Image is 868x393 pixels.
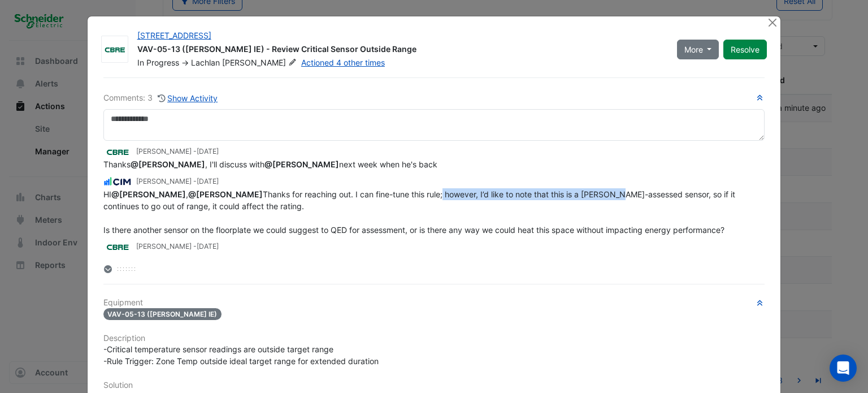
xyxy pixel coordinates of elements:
a: Actioned 4 other times [301,58,385,67]
small: [PERSON_NAME] - [136,241,219,252]
h6: Equipment [103,298,765,308]
span: -> [181,58,189,67]
span: Lachlan [191,58,220,67]
img: CBRE Charter Hall [103,146,132,158]
span: VAV-05-13 ([PERSON_NAME] IE) [103,308,222,320]
span: [PERSON_NAME] [222,57,299,68]
button: Close [766,16,778,28]
span: -Critical temperature sensor readings are outside target range -Rule Trigger: Zone Temp outside i... [103,344,379,366]
span: conor.deane@cimenviro.com [CIM] [131,159,205,169]
span: lachlan.carr@charterhallaccess.com.au [CBRE Charter Hall] [111,189,186,199]
img: CBRE Charter Hall [102,44,128,55]
div: Comments: 3 [103,92,219,105]
h6: Solution [103,381,765,390]
img: CIM [103,175,132,188]
h6: Description [103,334,765,343]
span: 2025-07-25 09:07:41 [197,147,219,156]
span: 2025-07-22 10:41:16 [197,177,219,185]
fa-layers: More [103,265,114,273]
span: In Progress [137,58,179,67]
button: Resolve [723,40,767,59]
span: Thanks , I'll discuss with next week when he's back [103,159,437,169]
button: Show Activity [157,92,219,105]
span: 2025-07-22 08:26:56 [197,242,219,251]
span: claudio.campos@se.com [Schneider Electric] [264,159,339,169]
span: HI , Thanks for reaching out. I can fine-tune this rule; however, I’d like to note that this is a... [103,189,737,235]
small: [PERSON_NAME] - [136,146,219,157]
span: claudio.campos@se.com [Schneider Electric] [188,189,263,199]
button: More [677,40,719,59]
span: More [684,44,703,55]
img: CBRE Charter Hall [103,241,132,253]
div: VAV-05-13 ([PERSON_NAME] IE) - Review Critical Sensor Outside Range [137,44,663,57]
div: Open Intercom Messenger [830,355,857,382]
small: [PERSON_NAME] - [136,176,219,187]
a: [STREET_ADDRESS] [137,31,211,40]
